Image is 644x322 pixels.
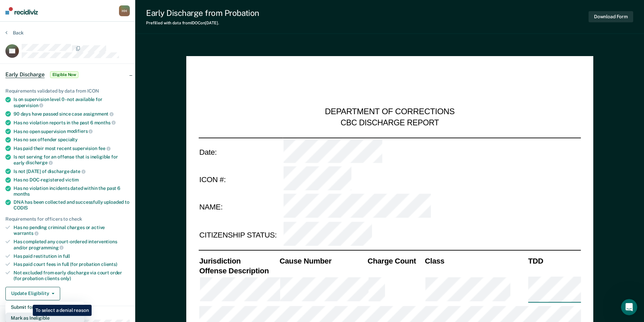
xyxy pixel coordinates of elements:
[14,205,28,210] span: CODIS
[14,168,130,174] div: Is not [DATE] of discharge
[198,193,283,221] td: NAME:
[14,97,130,108] div: Is on supervision level 0 - not available for
[198,221,283,249] td: CITIZENSHIP STATUS:
[14,191,30,197] span: months
[198,138,283,166] td: Date:
[325,107,455,118] div: DEPARTMENT OF CORRECTIONS
[198,256,279,266] th: Jurisdiction
[58,137,78,142] span: specialty
[65,177,79,182] span: victim
[198,166,283,193] td: ICON #:
[5,7,38,15] img: Recidiviz
[29,245,64,250] span: programming
[83,111,114,117] span: assignment
[367,256,424,266] th: Charge Count
[5,88,130,94] div: Requirements validated by data from ICON
[14,262,130,267] div: Has paid court fees in full (for probation
[14,177,130,183] div: Has no DOC-registered
[67,128,93,134] span: modifiers
[146,8,259,18] div: Early Discharge from Probation
[589,11,633,22] button: Download Form
[5,302,85,313] button: Submit for Supervisor Approval
[101,262,117,267] span: clients)
[146,21,259,25] div: Prefilled with data from IDOC on [DATE] .
[14,111,130,117] div: 90 days have passed since case
[14,230,39,236] span: warrants
[14,199,130,211] div: DNA has been collected and successfully uploaded to
[94,120,116,125] span: months
[119,5,130,16] div: H H
[279,256,366,266] th: Cause Number
[98,146,111,151] span: fee
[5,216,130,222] div: Requirements for officers to check
[70,169,85,174] span: date
[14,128,130,134] div: Has no open supervision
[14,120,130,126] div: Has no violation reports in the past 6
[14,225,130,236] div: Has no pending criminal charges or active
[50,71,79,78] span: Eligible Now
[424,256,527,266] th: Class
[14,154,130,166] div: Is not serving for an offense that is ineligible for early
[119,5,130,16] button: HH
[14,253,130,259] div: Has paid restitution in
[14,137,130,143] div: Has no sex offender
[14,270,130,281] div: Not excluded from early discharge via court order (for probation clients
[527,256,581,266] th: TDD
[14,103,43,108] span: supervision
[14,239,130,250] div: Has completed any court-ordered interventions and/or
[14,145,130,151] div: Has paid their most recent supervision
[5,287,60,300] button: Update Eligibility
[5,30,24,36] button: Back
[198,266,279,276] th: Offense Description
[340,118,439,128] div: CBC DISCHARGE REPORT
[621,299,637,315] iframe: Intercom live chat
[61,276,71,281] span: only)
[63,253,70,259] span: full
[5,71,45,78] span: Early Discharge
[26,160,53,165] span: discharge
[14,185,130,197] div: Has no violation incidents dated within the past 6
